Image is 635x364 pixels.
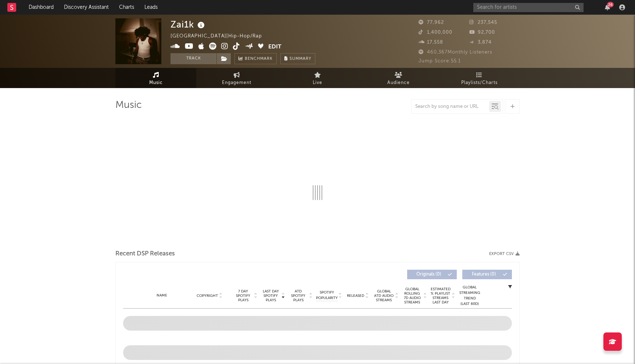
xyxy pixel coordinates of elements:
a: Playlists/Charts [439,68,520,88]
span: Benchmark [245,55,273,63]
span: Global ATD Audio Streams [374,289,394,302]
span: Engagement [222,79,251,87]
button: Edit [268,43,281,52]
button: Track [171,53,216,64]
span: 3,874 [469,40,492,45]
a: Engagement [196,68,277,88]
span: Global Rolling 7D Audio Streams [402,287,422,305]
input: Search for artists [473,3,584,12]
span: Music [149,79,163,87]
span: Audience [387,79,410,87]
button: Originals(0) [407,270,457,279]
div: [GEOGRAPHIC_DATA] | Hip-Hop/Rap [171,32,270,41]
button: Features(0) [462,270,512,279]
a: Audience [358,68,439,88]
div: Name [138,293,186,298]
a: Benchmark [234,53,277,64]
span: Originals ( 0 ) [412,272,446,277]
span: ATD Spotify Plays [288,289,308,302]
span: Jump Score: 55.1 [419,59,461,63]
span: 17,558 [419,40,443,45]
a: Live [277,68,358,88]
a: Music [115,68,196,88]
span: Recent DSP Releases [115,250,175,258]
div: 26 [607,2,614,7]
div: Global Streaming Trend (Last 60D) [459,285,481,307]
span: Playlists/Charts [461,79,498,87]
span: 237,545 [469,20,497,25]
span: 460,367 Monthly Listeners [419,50,492,55]
span: Estimated % Playlist Streams Last Day [430,287,451,305]
span: Summary [290,57,311,61]
span: Copyright [197,294,218,298]
span: Spotify Popularity [316,290,338,301]
span: Last Day Spotify Plays [261,289,280,302]
span: Live [313,79,322,87]
div: Zai1k [171,18,207,30]
button: 26 [605,4,610,10]
span: 1,400,000 [419,30,452,35]
span: Released [347,294,364,298]
input: Search by song name or URL [412,104,489,110]
button: Export CSV [489,252,520,256]
span: 92,700 [469,30,495,35]
span: Features ( 0 ) [467,272,501,277]
span: 77,962 [419,20,444,25]
button: Summary [280,53,315,64]
span: 7 Day Spotify Plays [233,289,253,302]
